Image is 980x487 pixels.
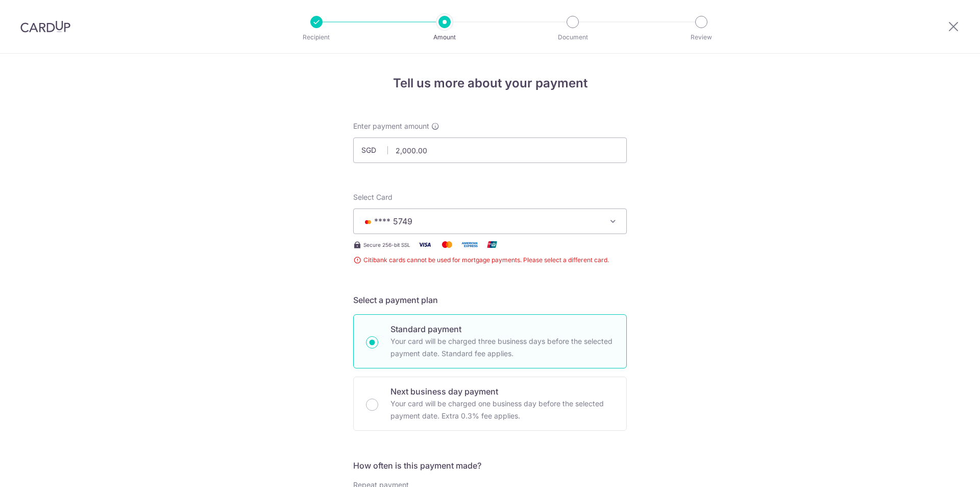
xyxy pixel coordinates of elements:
p: Review [664,32,739,42]
span: Secure 256-bit SSL [363,241,410,249]
p: Your card will be charged three business days before the selected payment date. Standard fee appl... [390,335,614,360]
span: translation missing: en.payables.payment_networks.credit_card.summary.labels.select_card [353,193,393,201]
img: CardUp [20,20,70,33]
p: Document [535,32,610,42]
h5: How often is this payment made? [353,459,627,472]
h4: Tell us more about your payment [353,74,627,92]
p: Recipient [279,32,354,42]
img: Mastercard [437,238,457,251]
img: Visa [414,238,435,251]
p: Your card will be charged one business day before the selected payment date. Extra 0.3% fee applies. [390,398,614,422]
img: MASTERCARD [362,218,374,225]
p: Standard payment [390,323,614,335]
img: Union Pay [482,238,502,251]
input: 0.00 [353,137,627,163]
span: Enter payment amount [353,121,429,131]
p: Amount [407,32,482,42]
span: Citibank cards cannot be used for mortgage payments. Please select a different card. [353,255,627,265]
span: SGD [361,145,388,155]
p: Next business day payment [390,385,614,398]
h5: Select a payment plan [353,294,627,306]
img: American Express [459,238,480,251]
